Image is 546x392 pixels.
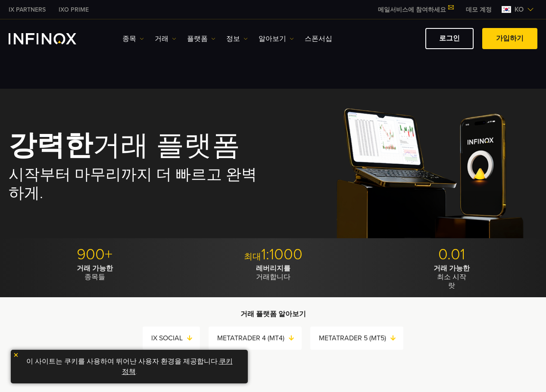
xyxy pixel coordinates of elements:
a: 알아보기 [259,34,294,44]
a: INFINOX MENU [459,5,498,14]
a: 메일서비스에 참여하세요 [371,6,459,13]
p: 종목들 [9,264,181,281]
p: 이 사이트는 쿠키를 사용하여 뛰어난 사용자 환경을 제공합니다. . [15,354,243,379]
p: 거래합니다 [187,264,359,281]
strong: 거래 가능한 [77,264,113,273]
a: 플랫폼 [187,34,215,44]
img: yellow close icon [13,352,19,358]
a: INFINOX [52,5,95,14]
a: 스폰서십 [305,34,332,44]
h1: 거래 플랫폼 [9,131,262,161]
a: INFINOX Logo [9,33,97,44]
a: IX SOCIAL [151,332,200,344]
a: 정보 [226,34,248,44]
p: 최소 시작 랏 [365,264,537,290]
strong: 강력한 [9,129,93,163]
a: INFINOX [2,5,52,14]
strong: 레버리지를 [256,264,290,273]
a: 로그인 [425,28,474,49]
a: 거래 [155,34,176,44]
a: 가입하기 [482,28,537,49]
p: 0.01 [365,245,537,264]
p: 1:1000 [187,245,359,264]
a: METATRADER 5 (MT5) [319,332,403,344]
span: ko [511,4,527,15]
p: 900+ [9,245,181,264]
span: 최대 [244,252,261,262]
strong: 거래 플랫폼 알아보기 [240,310,306,318]
h2: 시작부터 마무리까지 더 빠르고 완벽하게. [9,165,262,203]
a: METATRADER 4 (MT4) [217,332,302,344]
strong: 거래 가능한 [434,264,470,273]
a: 종목 [122,34,144,44]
